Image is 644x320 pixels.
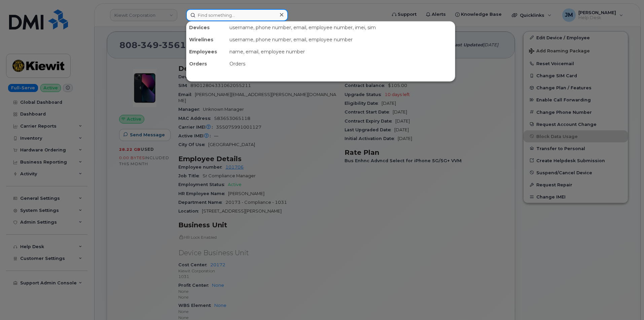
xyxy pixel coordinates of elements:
div: Wirelines [186,34,227,46]
input: Find something... [186,9,288,21]
div: name, email, employee number [227,46,455,58]
div: username, phone number, email, employee number, imei, sim [227,21,455,34]
div: Devices [186,21,227,34]
div: Orders [227,58,455,70]
iframe: Messenger Launcher [615,291,639,315]
div: username, phone number, email, employee number [227,34,455,46]
div: Employees [186,46,227,58]
div: Orders [186,58,227,70]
